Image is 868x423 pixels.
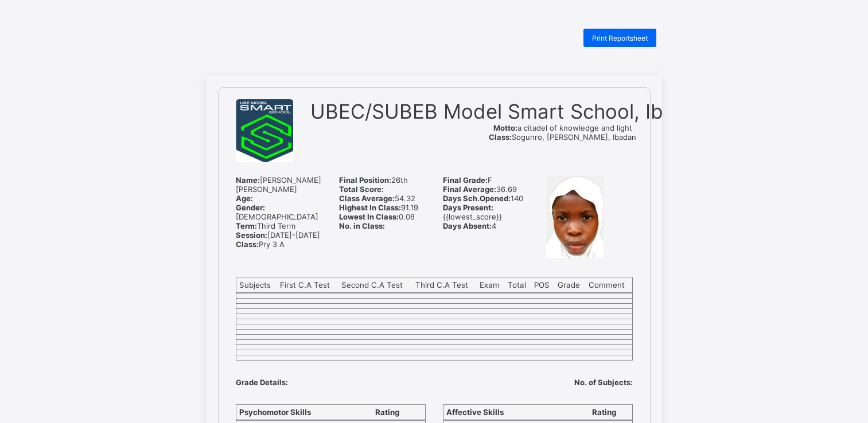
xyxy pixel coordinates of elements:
[236,230,267,240] b: Session:
[443,404,589,420] th: Affective Skills
[546,175,604,258] img: OY_MSS_23_2042.png
[531,277,555,293] th: POS
[236,99,293,162] img: umssoyo.png
[586,277,632,293] th: Comment
[339,203,401,212] b: Highest In Class:
[339,175,408,185] span: 26th
[443,221,492,230] b: Days Absent:
[236,194,253,203] b: Age:
[443,194,523,203] span: 140
[339,221,385,230] b: No. in Class:
[236,240,259,249] b: Class:
[277,277,338,293] th: First C.A Test
[339,194,415,203] span: 54.32
[477,277,505,293] th: Exam
[236,175,260,185] b: Name:
[505,277,531,293] th: Total
[236,230,320,240] span: [DATE]-[DATE]
[339,212,399,221] b: Lowest In Class:
[372,404,425,420] th: Rating
[236,175,321,194] span: [PERSON_NAME] [PERSON_NAME]
[236,404,372,420] th: Psychomotor Skills
[443,185,517,194] span: 36.69
[443,203,493,212] b: Days Present:
[443,221,496,230] span: 4
[236,277,277,293] th: Subjects
[338,277,412,293] th: Second C.A Test
[236,378,288,387] b: Grade Details:
[493,123,632,132] span: a citadel of knowledge and light
[339,185,384,194] b: Total Score:
[339,194,395,203] b: Class Average:
[412,277,477,293] th: Third C.A Test
[493,123,517,132] b: Motto:
[236,221,257,230] b: Term:
[489,132,512,142] b: Class:
[339,175,391,185] b: Final Position:
[589,404,632,420] th: Rating
[443,194,511,203] b: Days Sch.Opened:
[310,99,815,123] span: UBEC/SUBEB Model Smart School, Ibadan, Oyo State
[339,212,415,221] span: 0.08
[236,203,318,221] span: [DEMOGRAPHIC_DATA]
[236,240,285,249] span: Pry 3 A
[443,175,488,185] b: Final Grade:
[489,132,636,142] span: Sogunro, [PERSON_NAME], Ibadan
[443,203,502,221] span: {{lowest_score}}
[443,175,492,185] span: F
[339,203,418,212] span: 91.19
[236,203,265,212] b: Gender:
[555,277,586,293] th: Grade
[236,221,295,230] span: Third Term
[592,34,648,42] span: Print Reportsheet
[443,185,496,194] b: Final Average:
[574,378,633,387] b: No. of Subjects:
